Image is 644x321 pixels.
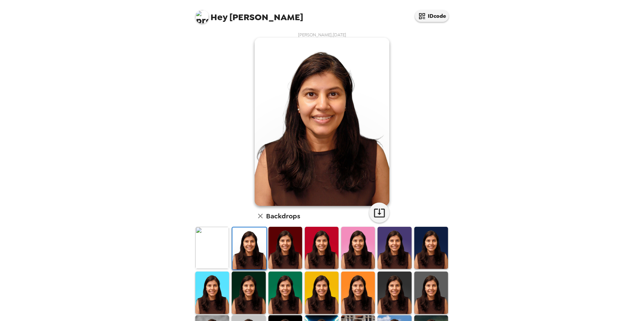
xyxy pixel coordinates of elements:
[195,10,209,24] img: profile pic
[298,32,346,38] span: [PERSON_NAME] , [DATE]
[266,211,300,221] h6: Backdrops
[415,10,449,22] button: IDcode
[211,11,227,23] span: Hey
[255,38,389,206] img: user
[195,7,303,22] span: [PERSON_NAME]
[195,227,229,269] img: Original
